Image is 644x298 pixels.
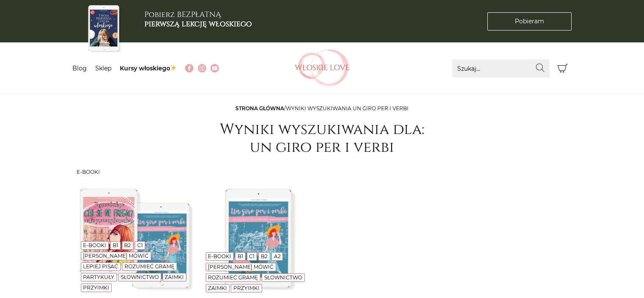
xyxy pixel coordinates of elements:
img: Włoskielove [295,49,350,87]
a: C1 [249,253,254,259]
a: Partykuły [83,274,114,280]
button: Koszyk [554,59,572,78]
a: Przyimki [83,284,109,291]
a: [PERSON_NAME] mówić [208,264,274,270]
a: Kursy włoskiego [120,64,177,72]
a: Rozumieć gramę [208,274,258,281]
a: C1 [137,242,143,248]
a: Słownictwo [264,274,302,281]
a: Przyimki [233,285,260,291]
a: Sklep [95,64,111,72]
a: Strona główna [235,105,284,111]
a: Rozumieć gramę [124,263,174,270]
a: Słownictwo [121,274,159,280]
img: ✨ [170,65,176,71]
h3: Pobierz BEZPŁATNĄ [144,10,252,28]
a: Zaimki [165,274,184,280]
a: A2 [274,253,281,259]
input: Szukaj... [452,59,550,78]
a: [PERSON_NAME] mówić [83,253,149,259]
a: E-booki [208,253,231,259]
a: Blog [72,64,87,72]
a: E-booki [83,242,106,248]
a: Lepiej pisać [83,263,118,270]
a: B2 [261,253,268,259]
h3: E-booki [77,169,568,175]
b: pierwszą lekcję włoskiego [144,19,252,29]
a: Zaimki [208,285,227,291]
span: Pobieram [515,17,544,26]
a: Pobieram [487,12,572,31]
a: B1 [113,242,118,248]
span: / [235,105,409,111]
h1: Wyniki wyszukiwania dla: un giro per i verbi [72,121,572,156]
a: B2 [124,242,131,248]
a: B1 [238,253,243,259]
span: Wyniki wyszukiwania un giro per i verbi [286,105,409,111]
